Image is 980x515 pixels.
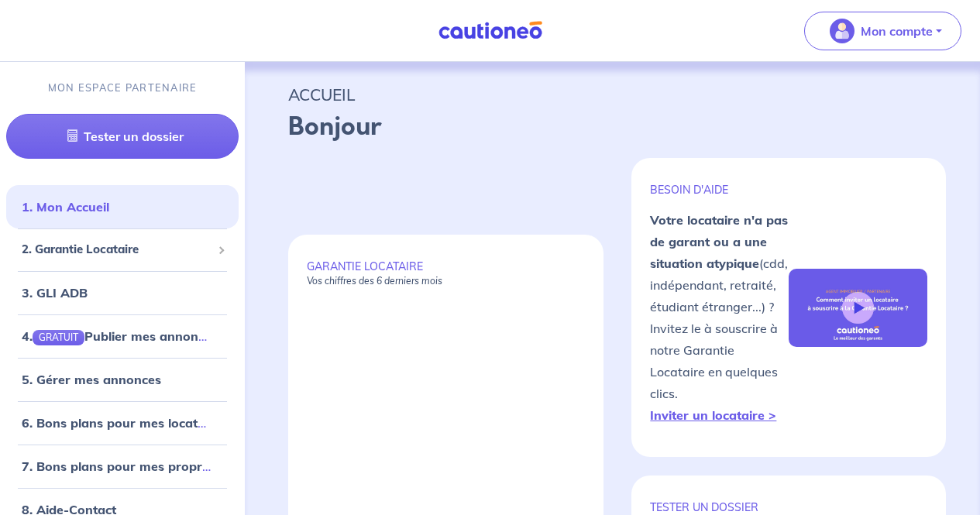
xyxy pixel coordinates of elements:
[22,199,109,215] a: 1. Mon Accueil
[22,458,246,474] a: 7. Bons plans pour mes propriétaires
[789,269,927,347] img: video-gli-new-none.jpg
[6,321,239,352] div: 4.GRATUITPublier mes annonces
[432,21,548,40] img: Cautioneo
[6,114,239,159] a: Tester un dossier
[6,235,239,265] div: 2. Garantie Locataire
[22,241,211,259] span: 2. Garantie Locataire
[6,364,239,395] div: 5. Gérer mes annonces
[22,328,218,344] a: 4.GRATUITPublier mes annonces
[48,81,198,95] p: MON ESPACE PARTENAIRE
[861,22,933,40] p: Mon compte
[6,277,239,308] div: 3. GLI ADB
[650,183,789,197] p: BESOIN D'AIDE
[830,19,854,43] img: illu_account_valid_menu.svg
[650,407,776,423] a: Inviter un locataire >
[6,451,239,482] div: 7. Bons plans pour mes propriétaires
[288,108,937,146] p: Bonjour
[307,259,585,287] p: GARANTIE LOCATAIRE
[6,407,239,438] div: 6. Bons plans pour mes locataires
[288,81,937,108] p: ACCUEIL
[6,191,239,222] div: 1. Mon Accueil
[650,212,788,271] strong: Votre locataire n'a pas de garant ou a une situation atypique
[22,285,88,300] a: 3. GLI ADB
[22,415,227,431] a: 6. Bons plans pour mes locataires
[650,209,789,426] p: (cdd, indépendant, retraité, étudiant étranger...) ? Invitez le à souscrire à notre Garantie Loca...
[804,12,961,50] button: illu_account_valid_menu.svgMon compte
[22,372,161,387] a: 5. Gérer mes annonces
[307,275,442,287] em: Vos chiffres des 6 derniers mois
